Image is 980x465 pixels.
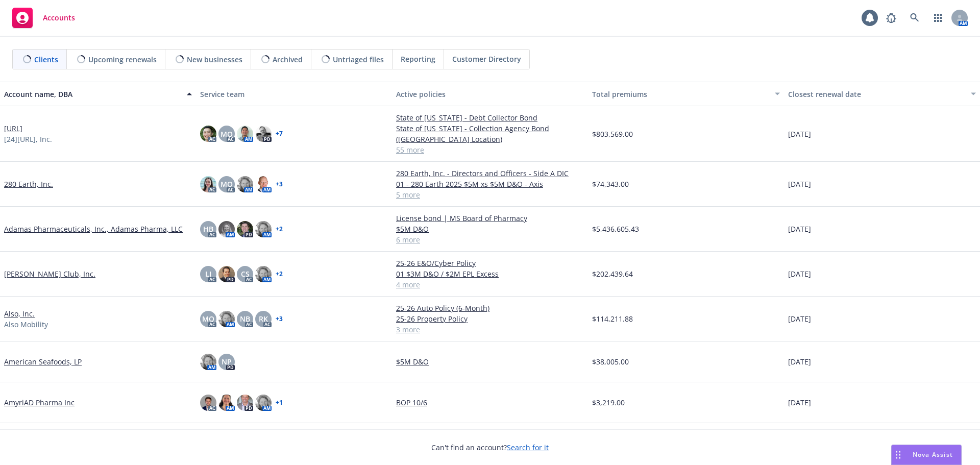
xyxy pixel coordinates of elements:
a: + 3 [276,316,283,322]
div: Active policies [396,89,584,100]
span: $5,436,605.43 [592,224,639,234]
a: $5M D&O [396,356,584,367]
a: Switch app [928,8,948,28]
img: photo [255,221,272,237]
button: Total premiums [588,82,784,106]
span: [DATE] [788,313,811,324]
span: $3,219.00 [592,397,625,408]
span: [DATE] [788,268,811,279]
a: Report a Bug [881,8,901,28]
span: [DATE] [788,224,811,234]
a: [URL] [4,123,22,134]
span: HB [203,224,213,234]
span: Customer Directory [452,54,521,64]
a: State of [US_STATE] - Debt Collector Bond [396,112,584,123]
span: Can't find an account? [431,442,549,453]
img: photo [200,176,216,192]
a: 6 more [396,234,584,245]
span: [DATE] [788,179,811,189]
span: $74,343.00 [592,179,629,189]
a: Also, Inc. [4,308,35,319]
a: Search for it [507,443,549,452]
a: State of [US_STATE] - Collection Agency Bond ([GEOGRAPHIC_DATA] Location) [396,123,584,144]
img: photo [237,395,253,411]
a: + 7 [276,131,283,137]
div: Closest renewal date [788,89,965,100]
img: photo [255,266,272,282]
img: photo [237,176,253,192]
a: 01 - 280 Earth 2025 $5M xs $5M D&O - Axis [396,179,584,189]
button: Closest renewal date [784,82,980,106]
span: LI [205,268,211,279]
a: Search [904,8,925,28]
span: Archived [273,54,303,65]
a: 3 more [396,324,584,335]
a: 280 Earth, Inc. [4,179,53,189]
span: [DATE] [788,397,811,408]
div: Service team [200,89,388,100]
span: Upcoming renewals [88,54,157,65]
span: NP [222,356,232,367]
span: [24][URL], Inc. [4,134,52,144]
img: photo [255,126,272,142]
a: 25-26 E&O/Cyber Policy [396,258,584,268]
img: photo [200,126,216,142]
a: Accounts [8,4,79,32]
span: $114,211.88 [592,313,633,324]
div: Account name, DBA [4,89,181,100]
a: 5 more [396,189,584,200]
a: + 2 [276,226,283,232]
a: 25-26 Auto Policy (6-Month) [396,303,584,313]
span: [DATE] [788,356,811,367]
span: NB [240,313,250,324]
img: photo [237,221,253,237]
span: Untriaged files [333,54,384,65]
a: $5M D&O [396,224,584,234]
span: Reporting [401,54,435,64]
span: CS [241,268,250,279]
span: $803,569.00 [592,129,633,139]
span: [DATE] [788,129,811,139]
span: New businesses [187,54,242,65]
img: photo [237,126,253,142]
span: RK [259,313,268,324]
img: photo [200,395,216,411]
a: Adamas Pharmaceuticals, Inc., Adamas Pharma, LLC [4,224,183,234]
a: + 1 [276,400,283,406]
img: photo [218,311,235,327]
button: Active policies [392,82,588,106]
span: Nova Assist [913,450,953,459]
button: Service team [196,82,392,106]
span: Also Mobility [4,319,48,330]
a: [PERSON_NAME] Club, Inc. [4,268,95,279]
a: License bond | MS Board of Pharmacy [396,213,584,224]
button: Nova Assist [891,445,962,465]
a: 01 $3M D&O / $2M EPL Excess [396,268,584,279]
a: + 2 [276,271,283,277]
span: Accounts [43,14,75,22]
a: 280 Earth, Inc. - Directors and Officers - Side A DIC [396,168,584,179]
a: American Seafoods, LP [4,356,82,367]
div: Drag to move [892,445,904,464]
a: 55 more [396,144,584,155]
img: photo [218,266,235,282]
span: MQ [202,313,214,324]
a: BOP 10/6 [396,397,584,408]
span: MQ [220,129,233,139]
span: $202,439.64 [592,268,633,279]
img: photo [218,221,235,237]
a: AmyriAD Pharma Inc [4,397,75,408]
img: photo [255,395,272,411]
img: photo [255,176,272,192]
img: photo [218,395,235,411]
span: MQ [220,179,233,189]
div: Total premiums [592,89,769,100]
a: 25-26 Property Policy [396,313,584,324]
a: 4 more [396,279,584,290]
